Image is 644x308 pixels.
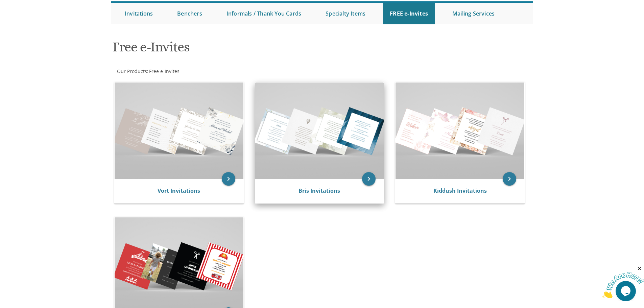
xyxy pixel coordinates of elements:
img: Kiddush Invitations [396,82,524,179]
div: : [111,68,322,75]
a: keyboard_arrow_right [503,172,516,186]
a: Vort Invitations [158,187,200,194]
a: Informals / Thank You Cards [220,3,308,24]
iframe: chat widget [602,266,644,298]
a: Invitations [118,3,160,24]
h1: Free e-Invites [113,40,388,60]
a: Mailing Services [446,3,501,24]
a: keyboard_arrow_right [362,172,376,186]
img: Vort Invitations [115,82,243,179]
a: Specialty Items [319,3,372,24]
span: Free e-Invites [149,68,180,74]
a: keyboard_arrow_right [222,172,235,186]
a: Free e-Invites [148,68,180,74]
a: FREE e-Invites [383,3,435,24]
a: Kiddush Invitations [433,187,487,194]
img: Bris Invitations [255,82,384,179]
a: Our Products [116,68,147,74]
a: Bris Invitations [299,187,340,194]
a: Benchers [170,3,209,24]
